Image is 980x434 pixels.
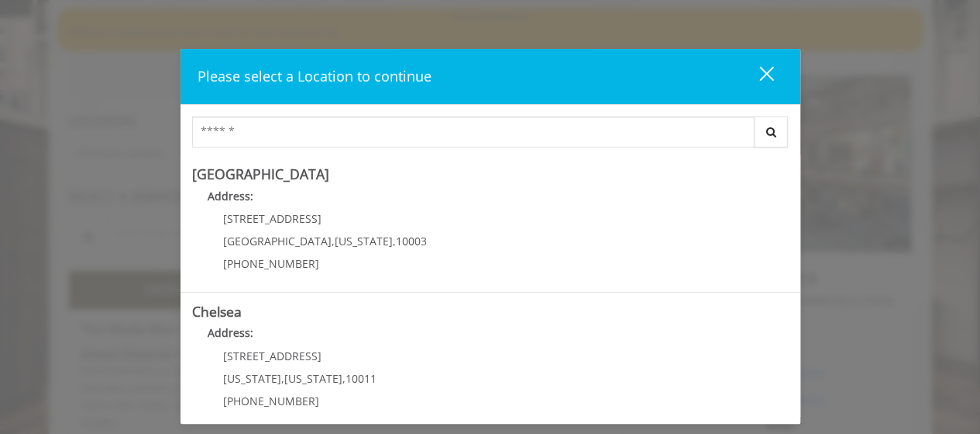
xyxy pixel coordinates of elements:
[223,371,281,386] span: [US_STATE]
[342,371,346,386] span: ,
[192,116,789,155] div: Center Select
[281,371,284,386] span: ,
[332,234,335,248] span: ,
[223,234,332,248] span: [GEOGRAPHIC_DATA]
[223,349,322,363] span: [STREET_ADDRESS]
[208,325,253,340] b: Address:
[192,302,242,321] b: Chelsea
[192,116,755,148] input: Search Center
[223,256,319,271] span: [PHONE_NUMBER]
[198,67,432,85] span: Please select a Location to continue
[741,65,772,89] div: close dialog
[284,371,342,386] span: [US_STATE]
[346,371,377,386] span: 10011
[393,234,396,248] span: ,
[208,189,253,203] b: Address:
[762,127,780,137] i: Search button
[396,234,427,248] span: 10003
[731,61,783,92] button: close dialog
[223,394,319,408] span: [PHONE_NUMBER]
[335,234,393,248] span: [US_STATE]
[223,211,322,226] span: [STREET_ADDRESS]
[192,165,329,183] b: [GEOGRAPHIC_DATA]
